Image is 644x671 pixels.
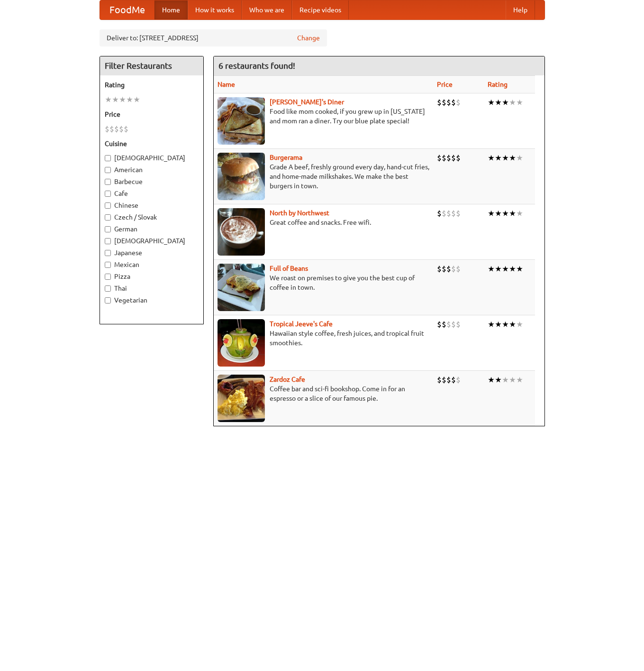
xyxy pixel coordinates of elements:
[456,97,461,108] li: $
[105,238,111,244] input: [DEMOGRAPHIC_DATA]
[105,248,199,257] label: Japanese
[105,94,112,105] li: ★
[451,264,456,274] li: $
[451,319,456,330] li: $
[270,209,329,217] a: North by Northwest
[218,218,429,227] p: Great coffee and snacks. Free wifi.
[495,319,502,330] li: ★
[502,375,509,385] li: ★
[105,110,199,119] h5: Price
[437,81,453,88] a: Price
[105,191,111,197] input: Cafe
[105,260,199,269] label: Mexican
[242,0,292,19] a: Who we are
[105,179,111,185] input: Barbecue
[218,97,265,145] img: sallys.jpg
[126,94,133,105] li: ★
[516,153,523,163] li: ★
[516,375,523,385] li: ★
[292,0,349,19] a: Recipe videos
[154,0,188,19] a: Home
[437,97,442,108] li: $
[105,250,111,256] input: Japanese
[456,153,461,163] li: $
[442,375,446,385] li: $
[495,264,502,274] li: ★
[442,319,446,330] li: $
[218,319,265,367] img: jeeves.jpg
[516,264,523,274] li: ★
[297,33,320,43] a: Change
[218,273,429,292] p: We roast on premises to give you the best cup of coffee in town.
[446,97,451,108] li: $
[451,208,456,219] li: $
[488,81,508,88] a: Rating
[124,124,128,134] li: $
[218,384,429,403] p: Coffee bar and sci-fi bookshop. Come in for an espresso or a slice of our famous pie.
[442,97,446,108] li: $
[133,94,140,105] li: ★
[456,264,461,274] li: $
[502,97,509,108] li: ★
[188,0,242,19] a: How it works
[105,236,199,246] label: [DEMOGRAPHIC_DATA]
[456,208,461,219] li: $
[488,375,495,385] li: ★
[105,272,199,281] label: Pizza
[502,208,509,219] li: ★
[105,295,199,305] label: Vegetarian
[509,208,516,219] li: ★
[495,208,502,219] li: ★
[495,97,502,108] li: ★
[270,265,308,272] b: Full of Beans
[119,124,124,134] li: $
[105,177,199,186] label: Barbecue
[100,29,327,46] div: Deliver to: [STREET_ADDRESS]
[446,319,451,330] li: $
[105,262,111,268] input: Mexican
[218,61,295,70] ng-pluralize: 6 restaurants found!
[270,376,305,383] a: Zardoz Cafe
[451,375,456,385] li: $
[270,98,344,106] a: [PERSON_NAME]'s Diner
[100,0,154,19] a: FoodMe
[446,264,451,274] li: $
[488,319,495,330] li: ★
[451,97,456,108] li: $
[509,97,516,108] li: ★
[105,224,199,234] label: German
[502,319,509,330] li: ★
[516,319,523,330] li: ★
[437,375,442,385] li: $
[488,97,495,108] li: ★
[218,329,429,348] p: Hawaiian style coffee, fresh juices, and tropical fruit smoothies.
[437,153,442,163] li: $
[218,81,235,88] a: Name
[105,297,111,303] input: Vegetarian
[105,274,111,280] input: Pizza
[100,56,203,75] h4: Filter Restaurants
[105,167,111,173] input: American
[509,264,516,274] li: ★
[442,208,446,219] li: $
[105,284,199,293] label: Thai
[446,375,451,385] li: $
[488,264,495,274] li: ★
[456,319,461,330] li: $
[509,319,516,330] li: ★
[270,154,302,161] a: Burgerama
[218,107,429,126] p: Food like mom cooked, if you grew up in [US_STATE] and mom ran a diner. Try our blue plate special!
[218,264,265,311] img: beans.jpg
[105,124,109,134] li: $
[509,153,516,163] li: ★
[495,375,502,385] li: ★
[488,208,495,219] li: ★
[495,153,502,163] li: ★
[105,165,199,175] label: American
[105,153,199,163] label: [DEMOGRAPHIC_DATA]
[105,80,199,90] h5: Rating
